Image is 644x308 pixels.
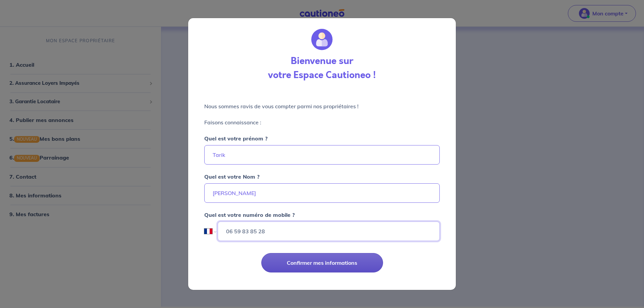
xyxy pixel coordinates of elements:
input: Ex : Martin [204,145,440,165]
img: wallet_circle [311,29,333,50]
input: Ex : 06 06 06 06 06 [218,222,440,241]
strong: Quel est votre prénom ? [204,135,268,142]
button: Confirmer mes informations [261,253,383,272]
strong: Quel est votre Nom ? [204,173,260,180]
h3: Bienvenue sur [291,56,353,67]
input: Ex : Durand [204,183,440,203]
strong: Quel est votre numéro de mobile ? [204,211,295,218]
p: Nous sommes ravis de vous compter parmi nos propriétaires ! [204,102,440,110]
p: Faisons connaissance : [204,118,440,126]
h3: votre Espace Cautioneo ! [268,70,376,81]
